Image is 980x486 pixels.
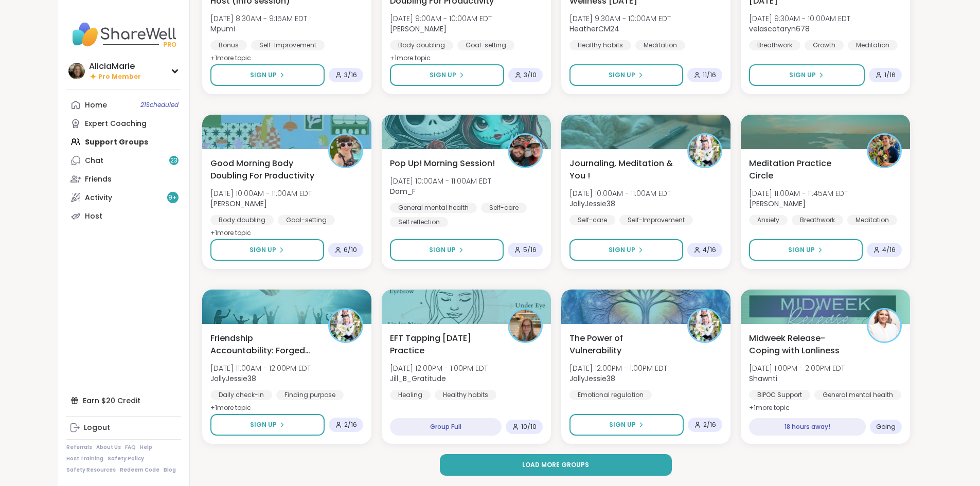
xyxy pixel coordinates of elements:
div: AliciaMarie [89,61,141,72]
div: General mental health [814,390,901,400]
div: 18 hours away! [749,418,866,436]
b: velascotaryn678 [749,24,810,34]
div: Chat [85,156,103,166]
a: Safety Policy [108,455,144,462]
span: Sign Up [250,420,277,429]
span: 2 / 16 [344,421,357,429]
a: Referrals [66,444,92,451]
span: 4 / 16 [882,246,896,254]
div: Breathwork [749,40,800,50]
span: Friendship Accountability: Forged Bonds [210,332,317,357]
span: 11 / 16 [703,71,716,79]
button: Sign Up [749,239,863,261]
div: Breathwork [792,215,843,225]
span: 5 / 16 [523,246,537,254]
button: Load more groups [440,454,672,476]
div: General mental health [390,203,477,213]
span: Midweek Release-Coping with Lonliness [749,332,856,357]
b: JollyJessie38 [569,199,615,209]
div: Home [85,100,107,111]
div: Expert Coaching [85,119,147,129]
span: 3 / 16 [344,71,357,79]
button: Sign Up [210,64,325,86]
div: Self-care [481,203,527,213]
div: Self reflection [390,217,448,227]
button: Sign Up [749,64,865,86]
span: Sign Up [788,245,815,255]
img: JollyJessie38 [689,310,721,341]
div: Meditation [847,215,897,225]
div: Friends [85,174,112,185]
button: Sign Up [390,239,504,261]
b: Jill_B_Gratitude [390,373,446,384]
a: Friends [66,170,181,188]
img: ShareWell Nav Logo [66,16,181,52]
a: FAQ [125,444,136,451]
span: [DATE] 9:30AM - 10:00AM EDT [749,13,850,24]
div: Meditation [635,40,685,50]
span: Sign Up [429,245,456,255]
span: 10 / 10 [521,423,537,431]
span: Sign Up [250,245,276,255]
span: Journaling, Meditation & You ! [569,157,676,182]
div: Healthy habits [435,390,496,400]
span: EFT Tapping [DATE] Practice [390,332,496,357]
a: Help [140,444,152,451]
span: Meditation Practice Circle [749,157,856,182]
a: Logout [66,419,181,437]
span: 9 + [168,193,177,202]
div: Goal-setting [278,215,335,225]
div: Group Full [390,418,502,436]
div: Goal-setting [457,40,514,50]
div: Activity [85,193,112,203]
span: Load more groups [522,460,589,470]
a: Host [66,207,181,225]
a: Home21Scheduled [66,96,181,114]
span: 1 / 16 [884,71,896,79]
a: Expert Coaching [66,114,181,133]
div: Finding purpose [276,390,344,400]
span: Sign Up [609,420,636,429]
span: Sign Up [609,245,635,255]
span: [DATE] 10:00AM - 11:00AM EDT [569,188,671,199]
div: Meditation [848,40,898,50]
b: [PERSON_NAME] [210,199,267,209]
span: [DATE] 10:00AM - 11:00AM EDT [210,188,312,199]
div: Self-Improvement [251,40,325,50]
span: [DATE] 12:00PM - 1:00PM EDT [569,363,667,373]
div: Bonus [210,40,247,50]
span: [DATE] 1:00PM - 2:00PM EDT [749,363,845,373]
span: [DATE] 9:30AM - 10:00AM EDT [569,13,671,24]
button: Sign Up [390,64,504,86]
span: 21 Scheduled [140,101,179,109]
img: Nicholas [868,135,900,167]
span: [DATE] 11:00AM - 12:00PM EDT [210,363,311,373]
span: 3 / 10 [524,71,537,79]
div: Host [85,211,102,222]
span: [DATE] 11:00AM - 11:45AM EDT [749,188,848,199]
div: Growth [805,40,844,50]
button: Sign Up [569,64,683,86]
b: JollyJessie38 [569,373,615,384]
div: Logout [84,423,110,433]
span: [DATE] 10:00AM - 11:00AM EDT [390,176,491,186]
span: 2 / 16 [703,421,716,429]
a: Chat23 [66,151,181,170]
img: Jill_B_Gratitude [509,310,541,341]
span: Good Morning Body Doubling For Productivity [210,157,317,182]
b: [PERSON_NAME] [390,24,447,34]
b: Mpumi [210,24,235,34]
a: Host Training [66,455,103,462]
div: Anxiety [749,215,788,225]
b: [PERSON_NAME] [749,199,806,209]
div: BIPOC Support [749,390,810,400]
img: JollyJessie38 [330,310,362,341]
span: [DATE] 9:00AM - 10:00AM EDT [390,13,492,24]
b: Dom_F [390,186,416,196]
b: Shawnti [749,373,777,384]
span: [DATE] 8:30AM - 9:15AM EDT [210,13,307,24]
div: Healthy habits [569,40,631,50]
div: Self-care [569,215,615,225]
div: Earn $20 Credit [66,391,181,410]
b: HeatherCM24 [569,24,619,34]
